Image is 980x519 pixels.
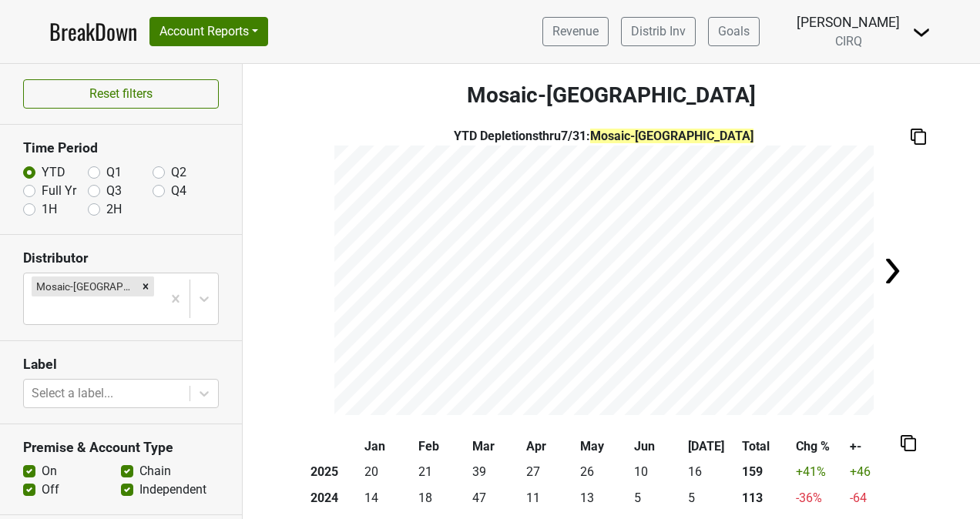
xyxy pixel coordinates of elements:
[523,485,577,511] td: 11
[137,276,154,296] div: Remove Mosaic-CA
[590,129,753,143] span: Mosaic-[GEOGRAPHIC_DATA]
[631,460,685,486] td: 10
[139,462,171,480] label: Chain
[631,485,685,511] td: 5
[523,460,577,486] td: 27
[42,163,65,182] label: YTD
[171,182,186,200] label: Q4
[621,17,696,46] a: Distrib Inv
[106,182,122,200] label: Q3
[542,17,609,46] a: Revenue
[49,15,137,48] a: BreakDown
[415,485,469,511] td: 18
[847,460,901,486] td: +46
[42,200,57,219] label: 1H
[708,17,760,46] a: Goals
[877,256,908,286] img: Arrow right
[334,127,874,146] div: YTD Depletions thru 7/31 :
[901,435,916,451] img: Copy to clipboard
[361,434,415,460] th: Jan
[793,485,847,511] td: -36 %
[23,250,219,266] h3: Distributor
[847,434,901,460] th: +-
[139,480,206,499] label: Independent
[685,434,739,460] th: [DATE]
[523,434,577,460] th: Apr
[469,485,523,511] td: 47
[42,182,76,200] label: Full Yr
[793,460,847,486] td: +41 %
[911,129,926,145] img: Copy to clipboard
[739,460,793,486] th: 159
[23,79,219,109] button: Reset filters
[739,434,793,460] th: Total
[739,485,793,511] th: 113
[307,485,361,511] th: 2024
[685,485,739,511] td: 5
[577,485,631,511] td: 13
[42,462,57,480] label: On
[415,460,469,486] td: 21
[106,163,122,182] label: Q1
[23,440,219,456] h3: Premise & Account Type
[847,485,901,511] td: -64
[171,163,186,182] label: Q2
[243,82,980,109] h3: Mosaic-[GEOGRAPHIC_DATA]
[23,357,219,373] h3: Label
[106,200,122,219] label: 2H
[415,434,469,460] th: Feb
[469,434,523,460] th: Mar
[797,12,900,32] div: [PERSON_NAME]
[32,276,137,296] div: Mosaic-[GEOGRAPHIC_DATA]
[361,460,415,486] td: 20
[577,434,631,460] th: May
[361,485,415,511] td: 14
[631,434,685,460] th: Jun
[149,17,268,46] button: Account Reports
[685,460,739,486] td: 16
[469,460,523,486] td: 39
[42,480,59,499] label: Off
[23,140,219,156] h3: Time Period
[793,434,847,460] th: Chg %
[577,460,631,486] td: 26
[835,34,862,49] span: CIRQ
[912,23,931,42] img: Dropdown Menu
[307,460,361,486] th: 2025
